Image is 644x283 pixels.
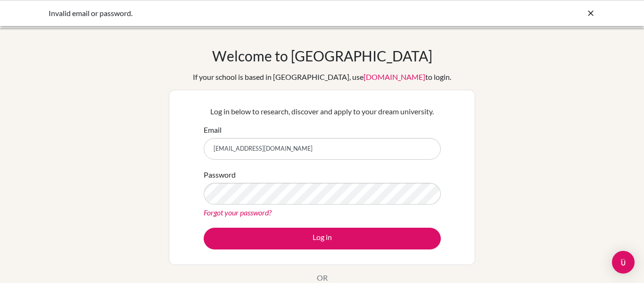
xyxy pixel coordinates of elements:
a: Forgot your password? [204,208,272,217]
button: Log in [204,228,441,249]
label: Password [204,169,236,180]
label: Email [204,124,222,136]
a: [DOMAIN_NAME] [363,72,425,81]
div: Open Intercom Messenger [612,251,635,274]
div: If your school is based in [GEOGRAPHIC_DATA], use to login. [193,71,451,83]
div: Invalid email or password. [49,8,454,19]
p: Log in below to research, discover and apply to your dream university. [204,106,441,117]
h1: Welcome to [GEOGRAPHIC_DATA] [212,47,432,64]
